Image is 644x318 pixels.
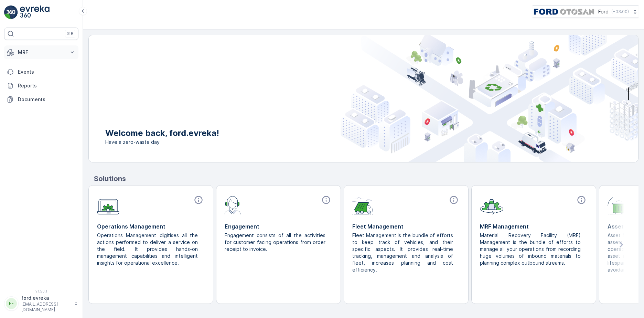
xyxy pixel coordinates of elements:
[611,9,629,14] p: ( +03:00 )
[94,173,638,184] p: Solutions
[18,68,76,75] p: Events
[4,79,78,93] a: Reports
[4,289,78,293] span: v 1.50.1
[6,298,17,309] div: FF
[480,195,503,214] img: module-icon
[21,295,71,301] p: ford.evreka
[225,195,241,214] img: module-icon
[4,6,18,19] img: logo
[480,222,588,231] p: MRF Management
[598,8,609,15] p: Ford
[4,93,78,106] a: Documents
[352,195,373,214] img: module-icon
[105,128,219,139] p: Welcome back, ford.evreka!
[20,6,50,19] img: logo_light-DOdMpM7g.png
[225,232,327,253] p: Engagement consists of all the activities for customer facing operations from order receipt to in...
[533,8,595,15] img: image_17_ZEg4Tyq.png
[533,6,638,18] button: Ford(+03:00)
[341,35,638,162] img: city illustration
[21,301,71,312] p: [EMAIL_ADDRESS][DOMAIN_NAME]
[4,295,78,312] button: FFford.evreka[EMAIL_ADDRESS][DOMAIN_NAME]
[97,222,205,231] p: Operations Management
[352,232,454,273] p: Fleet Management is the bundle of efforts to keep track of vehicles, and their specific aspects. ...
[225,222,332,231] p: Engagement
[105,139,219,146] span: Have a zero-waste day
[18,82,76,89] p: Reports
[97,232,199,266] p: Operations Management digitises all the actions performed to deliver a service on the field. It p...
[67,31,74,36] p: ⌘B
[18,49,65,56] p: MRF
[4,45,78,59] button: MRF
[18,96,76,103] p: Documents
[352,222,460,231] p: Fleet Management
[480,232,582,266] p: Material Recovery Facility (MRF) Management is the bundle of efforts to manage all your operation...
[97,195,119,215] img: module-icon
[4,65,78,79] a: Events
